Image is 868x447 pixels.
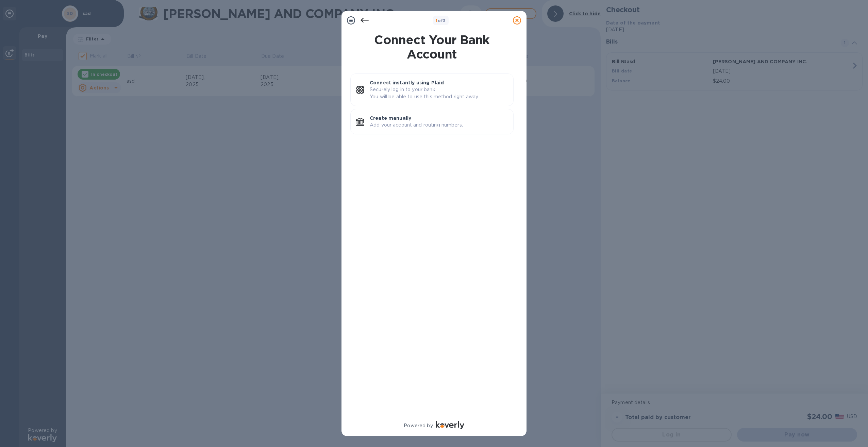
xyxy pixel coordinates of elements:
p: Create manually [370,115,508,121]
p: Powered by [404,422,433,429]
p: Add your account and routing numbers. [370,121,508,129]
h1: Connect Your Bank Account [348,33,516,61]
span: 1 [436,18,437,23]
b: of 3 [436,18,446,23]
p: Securely log in to your bank. You will be able to use this method right away. [370,86,508,100]
img: Logo [436,421,464,429]
p: Connect instantly using Plaid [370,79,508,86]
